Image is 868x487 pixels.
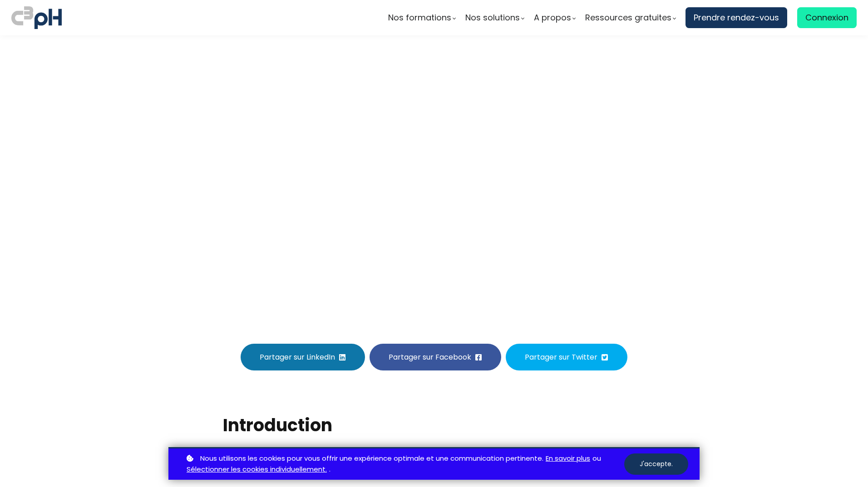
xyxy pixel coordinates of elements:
span: A propos [534,11,571,24]
a: Connexion [797,7,857,28]
p: ou . [184,453,624,476]
span: Partager sur Facebook [389,351,471,363]
span: Nous utilisons les cookies pour vous offrir une expérience optimale et une communication pertinente. [200,453,543,464]
a: En savoir plus [546,453,590,464]
button: J'accepte. [624,453,688,475]
span: Nos formations [388,11,451,24]
span: Partager sur Twitter [525,351,597,363]
a: Prendre rendez-vous [686,7,787,28]
span: Nos solutions [465,11,520,24]
h2: Introduction [223,414,645,437]
img: logo C3PH [11,5,62,31]
span: Partager sur LinkedIn [260,351,335,363]
button: Partager sur LinkedIn [241,344,365,370]
span: Prendre rendez-vous [694,11,779,24]
a: Sélectionner les cookies individuellement. [187,464,327,475]
button: Partager sur Facebook [370,344,501,370]
span: Connexion [805,11,848,24]
span: Ressources gratuites [585,11,671,24]
button: Partager sur Twitter [506,344,627,370]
